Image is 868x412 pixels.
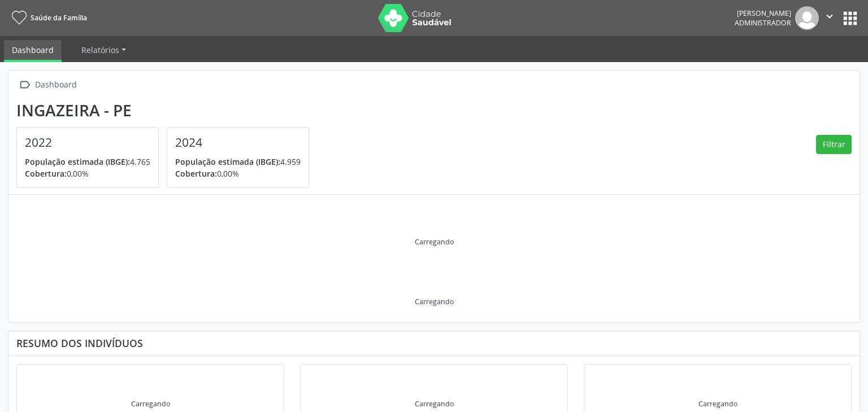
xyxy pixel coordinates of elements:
div: Carregando [415,297,454,306]
a:  Dashboard [16,77,79,93]
a: Saúde da Família [8,8,87,27]
div: Carregando [415,237,454,247]
i:  [16,77,33,93]
button: apps [840,8,860,28]
span: População estimada (IBGE): [25,156,130,167]
p: 4.959 [175,156,301,168]
i:  [823,10,836,23]
h4: 2024 [175,135,301,150]
p: 4.765 [25,156,150,168]
img: img [795,6,819,30]
button: Filtrar [816,135,852,154]
div: Ingazeira - PE [16,101,317,120]
div: Carregando [131,399,170,409]
div: Carregando [415,399,454,409]
div: Resumo dos indivíduos [16,337,852,349]
button:  [819,6,840,30]
span: Administrador [735,18,791,28]
div: Dashboard [33,77,79,93]
span: Cobertura: [25,168,67,179]
h4: 2022 [25,135,150,150]
div: [PERSON_NAME] [735,8,791,18]
p: 0,00% [25,168,150,179]
span: Cobertura: [175,168,217,179]
span: Saúde da Família [31,13,87,23]
span: Relatórios [81,45,119,55]
a: Relatórios [73,40,134,60]
span: População estimada (IBGE): [175,156,280,167]
div: Carregando [698,399,737,409]
p: 0,00% [175,168,301,179]
a: Dashboard [4,40,62,62]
